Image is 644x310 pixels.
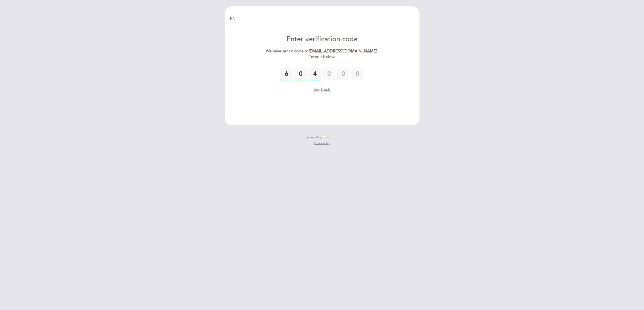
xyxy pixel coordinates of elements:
a: Privacy policy [314,142,330,145]
input: 0 [309,68,321,80]
div: Enter verification code [264,34,380,44]
input: 0 [351,68,363,80]
a: powered by [307,135,337,139]
div: We have sent a code to . Enter it below. [264,48,380,60]
img: MEITRE [323,136,337,139]
strong: [EMAIL_ADDRESS][DOMAIN_NAME] [309,49,377,54]
input: 0 [337,68,349,80]
input: 0 [323,68,335,80]
input: 0 [294,68,307,80]
button: Go back [314,86,330,93]
input: 0 [280,68,292,80]
span: powered by [307,135,321,139]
